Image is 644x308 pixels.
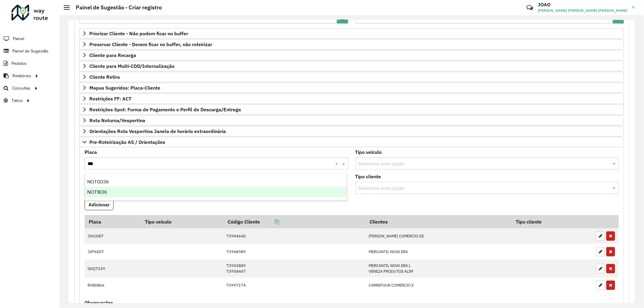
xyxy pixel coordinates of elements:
[89,85,160,90] span: Mapas Sugeridos: Placa-Cliente
[85,278,141,293] td: RVB0B66
[79,50,624,60] a: Cliente para Recarga
[85,228,141,244] td: JXO3I87
[13,36,24,42] span: Painel
[89,53,136,58] span: Cliente para Recarga
[79,115,624,125] a: Rota Noturna/Vespertina
[79,104,624,115] a: Restrições Spot: Forma de Pagamento e Perfil de Descarga/Entrega
[366,244,512,259] td: MERCANTIL NOVA ERA
[89,42,212,47] span: Preservar Cliente - Devem ficar no buffer, não roteirizar
[335,160,341,167] span: Clear all
[89,107,241,112] span: Restrições Spot: Forma de Pagamento e Perfil de Descarga/Entrega
[11,97,23,104] span: Tático
[79,94,624,104] a: Restrições FF: ACT
[79,126,624,136] a: Orientações Rota Vespertina Janela de horário extraordinária
[79,28,624,39] a: Priorizar Cliente - Não podem ficar no buffer
[223,228,366,244] td: 73944640
[511,215,593,228] th: Tipo cliente
[79,72,624,82] a: Cliente Retira
[89,31,188,36] span: Priorizar Cliente - Não podem ficar no buffer
[85,173,347,201] ng-dropdown-panel: Options list
[85,215,141,228] th: Placa
[89,118,145,123] span: Rota Noturna/Vespertina
[223,215,366,228] th: Código Cliente
[85,244,141,259] td: JXP6E07
[366,278,512,293] td: CARREFOUR COMERCIO E
[89,96,131,101] span: Restrições FF: ACT
[538,2,627,8] h3: JOAO
[89,64,175,68] span: Cliente para Multi-CDD/Internalização
[141,215,223,228] th: Tipo veículo
[85,199,114,210] button: Adicionar
[85,259,141,277] td: GKQ7339
[12,73,31,79] span: Relatórios
[85,148,97,156] label: Placa
[355,173,381,180] label: Tipo cliente
[538,8,627,13] span: [PERSON_NAME] [PERSON_NAME] [PERSON_NAME]
[355,148,382,156] label: Tipo veículo
[366,215,512,228] th: Clientes
[223,278,366,293] td: 73997174
[89,129,226,134] span: Orientações Rota Vespertina Janela de horário extraordinária
[12,48,48,54] span: Painel de Sugestão
[366,259,512,277] td: MERCANTIL NOVA ERA L VENEZA PRODUTOS ALIM
[523,1,536,14] a: Contato Rápido
[12,85,30,91] span: Consultas
[87,179,109,184] span: NOT0D36
[85,173,103,180] label: Clientes
[89,140,165,144] span: Pre-Roteirização AS / Orientações
[366,228,512,244] td: [PERSON_NAME] COMERCIO DE
[79,39,624,49] a: Preservar Cliente - Devem ficar no buffer, não roteirizar
[89,75,120,79] span: Cliente Retira
[79,83,624,93] a: Mapas Sugeridos: Placa-Cliente
[223,244,366,259] td: 73948989
[70,4,162,11] h2: Painel de Sugestão - Criar registro
[79,61,624,71] a: Cliente para Multi-CDD/Internalização
[79,137,624,147] a: Pre-Roteirização AS / Orientações
[260,219,279,225] a: Copiar
[223,259,366,277] td: 73943889 73958447
[85,299,113,306] label: Observações
[87,189,107,195] span: NOT1B36
[11,60,27,67] span: Pedidos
